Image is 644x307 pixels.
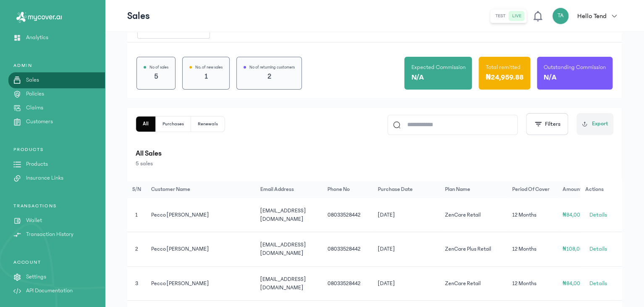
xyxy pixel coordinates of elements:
[576,113,613,135] button: Export
[146,232,255,267] td: Pecco [PERSON_NAME]
[135,246,138,252] span: 2
[492,11,509,21] button: test
[189,71,223,82] p: 1
[136,148,613,159] p: All Sales
[26,76,39,85] p: Sales
[191,116,225,132] button: Renewals
[146,198,255,232] td: Pecco [PERSON_NAME]
[127,181,146,198] th: S/N
[26,273,46,281] p: Settings
[26,160,48,169] p: Products
[544,63,606,71] p: Outstanding Commission
[26,174,63,183] p: Insurance Links
[127,9,150,23] p: Sales
[526,113,568,135] button: Filters
[411,63,465,71] p: Expected Commission
[507,266,558,301] td: 12 Months
[255,266,322,301] td: [EMAIL_ADDRESS][DOMAIN_NAME]
[255,198,322,232] td: [EMAIL_ADDRESS][DOMAIN_NAME]
[136,116,156,132] button: All
[585,208,611,222] button: Details
[440,198,507,232] td: ZenCare Retail
[373,198,440,232] td: [DATE]
[144,71,168,82] p: 5
[507,232,558,267] td: 12 Months
[485,71,524,83] p: ₦24,959.88
[135,281,138,286] span: 3
[243,71,295,82] p: 2
[577,11,607,21] p: Hello Tend
[509,11,525,21] button: live
[373,266,440,301] td: [DATE]
[507,198,558,232] td: 12 Months
[563,246,586,252] span: ₦108,000
[26,103,43,112] p: Claims
[585,242,611,256] button: Details
[322,181,373,198] th: Phone no
[585,277,611,290] button: Details
[440,181,507,198] th: Plan name
[26,90,44,98] p: Policies
[149,64,168,71] p: No of sales
[195,64,223,71] p: No. of new sales
[589,211,607,219] span: Details
[373,232,440,267] td: [DATE]
[440,232,507,267] td: ZenCare Plus Retail
[26,33,48,42] p: Analytics
[580,181,622,198] th: Actions
[563,212,584,218] span: ₦84,000
[136,159,613,168] p: 5 sales
[146,181,255,198] th: Customer Name
[26,230,73,239] p: Transaction History
[440,266,507,301] td: ZenCare Retail
[373,181,440,198] th: Purchase date
[255,232,322,267] td: [EMAIL_ADDRESS][DOMAIN_NAME]
[322,266,373,301] td: 08033528442
[26,117,53,126] p: Customers
[558,181,612,198] th: Amount paid
[589,245,607,253] span: Details
[552,8,622,24] button: TAHello Tend
[507,181,558,198] th: Period of cover
[26,216,42,225] p: Wallet
[249,64,295,71] p: No of returning customers
[322,232,373,267] td: 08033528442
[563,281,584,286] span: ₦84,000
[592,119,608,128] span: Export
[552,8,569,24] div: TA
[135,212,138,218] span: 1
[255,181,322,198] th: Email address
[544,71,557,83] p: N/A
[146,266,255,301] td: Pecco [PERSON_NAME]
[589,279,607,288] span: Details
[322,198,373,232] td: 08033528442
[26,286,73,295] p: API Documentation
[156,116,191,132] button: Purchases
[485,63,520,71] p: Total remitted
[411,71,424,83] p: N/A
